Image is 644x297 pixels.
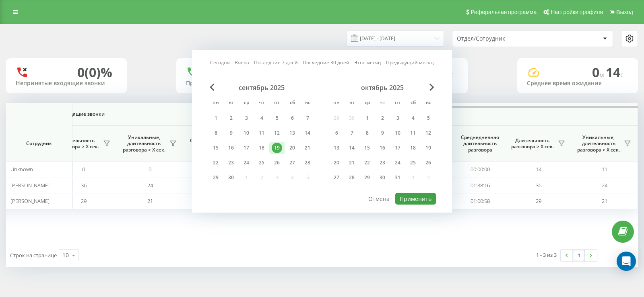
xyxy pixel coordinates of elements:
div: чт 4 сент. 2025 г. [254,112,269,124]
div: 16 [377,143,388,153]
div: 28 [302,158,313,168]
span: Сотрудник [13,140,65,147]
div: вт 21 окт. 2025 г. [344,157,359,169]
span: Среднее время ожидания [189,137,227,150]
div: вт 23 сент. 2025 г. [223,157,239,169]
div: 10 [62,251,69,259]
div: ср 29 окт. 2025 г. [359,172,375,184]
span: 36 [536,182,541,189]
div: вс 7 сент. 2025 г. [300,112,315,124]
div: пн 6 окт. 2025 г. [329,127,344,139]
a: Предыдущий месяц [386,59,434,66]
span: Длительность разговора > Х сек. [509,137,555,150]
div: 1 [211,113,221,123]
div: 18 [408,143,418,153]
span: Уникальные, длительность разговора > Х сек. [576,134,621,153]
span: 14 [606,63,623,81]
span: Длительность разговора > Х сек. [54,137,101,150]
span: Выход [616,9,633,15]
div: чт 23 окт. 2025 г. [375,157,390,169]
span: 0 [592,63,606,81]
abbr: пятница [392,97,404,109]
span: Строк на странице [10,252,57,259]
div: чт 18 сент. 2025 г. [254,142,269,154]
div: 21 [347,158,357,168]
div: Непринятые входящие звонки [16,80,117,87]
div: 13 [331,143,342,153]
div: чт 9 окт. 2025 г. [375,127,390,139]
span: Реферальная программа [471,9,537,15]
div: вс 26 окт. 2025 г. [421,157,436,169]
div: 5 [423,113,433,123]
div: 17 [241,143,252,153]
div: 18 [256,143,267,153]
div: 21 [302,143,313,153]
div: пт 24 окт. 2025 г. [390,157,405,169]
div: 7 [302,113,313,123]
div: 29 [211,172,221,183]
abbr: суббота [407,97,419,109]
div: ср 8 окт. 2025 г. [359,127,375,139]
div: 4 [408,113,418,123]
abbr: четверг [376,97,388,109]
div: октябрь 2025 [329,84,436,92]
div: вт 28 окт. 2025 г. [344,172,359,184]
div: 15 [211,143,221,153]
span: [PERSON_NAME] [10,197,50,205]
div: 27 [287,158,297,168]
td: 00:00:00 [455,162,505,177]
div: 19 [423,143,433,153]
div: 11 [256,128,267,138]
div: 8 [362,128,372,138]
span: 36 [81,182,87,189]
td: 00:00:14 [183,177,233,193]
div: 3 [392,113,403,123]
div: 9 [226,128,236,138]
div: 31 [392,172,403,183]
div: чт 16 окт. 2025 г. [375,142,390,154]
div: вс 19 окт. 2025 г. [421,142,436,154]
div: пн 29 сент. 2025 г. [208,172,223,184]
span: 24 [602,182,607,189]
span: 0 [82,166,85,173]
div: 2 [377,113,388,123]
div: ср 1 окт. 2025 г. [359,112,375,124]
span: Настройки профиля [551,9,603,15]
div: пт 3 окт. 2025 г. [390,112,405,124]
div: пн 8 сент. 2025 г. [208,127,223,139]
div: 25 [408,158,418,168]
a: Последние 30 дней [303,59,349,66]
div: 23 [226,158,236,168]
button: Отмена [364,193,394,205]
div: пт 12 сент. 2025 г. [269,127,285,139]
div: пн 20 окт. 2025 г. [329,157,344,169]
span: Unknown [10,166,33,173]
div: вс 12 окт. 2025 г. [421,127,436,139]
abbr: среда [240,97,252,109]
div: 13 [287,128,297,138]
div: 6 [331,128,342,138]
div: сб 25 окт. 2025 г. [405,157,421,169]
div: ср 17 сент. 2025 г. [239,142,254,154]
div: 14 [347,143,357,153]
div: вт 2 сент. 2025 г. [223,112,239,124]
abbr: четверг [256,97,268,109]
abbr: пятница [271,97,283,109]
div: чт 30 окт. 2025 г. [375,172,390,184]
div: 8 [211,128,221,138]
abbr: понедельник [330,97,343,109]
div: Принятые входящие звонки [186,80,287,87]
div: 12 [272,128,282,138]
abbr: вторник [225,97,237,109]
div: 26 [423,158,433,168]
abbr: суббота [286,97,298,109]
div: 22 [362,158,372,168]
div: пн 1 сент. 2025 г. [208,112,223,124]
span: [PERSON_NAME] [10,182,50,189]
abbr: среда [361,97,373,109]
div: пн 15 сент. 2025 г. [208,142,223,154]
div: сб 27 сент. 2025 г. [285,157,300,169]
div: 4 [256,113,267,123]
span: 21 [602,197,607,205]
div: Open Intercom Messenger [617,252,636,271]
